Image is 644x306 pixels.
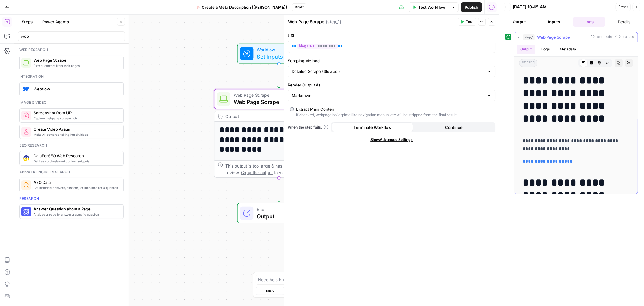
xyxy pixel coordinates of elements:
[214,203,344,223] div: EndOutput
[445,124,463,130] span: Continue
[295,5,304,10] span: Draft
[591,34,634,40] span: 20 seconds / 2 tasks
[34,159,119,164] span: Get keyword-relevant content snippets
[266,288,274,293] span: 139%
[288,82,495,88] label: Render Output As
[23,129,29,135] img: rmejigl5z5mwnxpjlfq225817r45
[409,2,449,12] button: Test Workflow
[34,126,119,132] span: Create Video Avatar
[257,206,314,213] span: End
[257,52,299,61] span: Set Inputs
[418,4,445,10] span: Test Workflow
[278,178,280,202] g: Edge from step_1 to end
[34,179,119,185] span: AEO Data
[465,4,478,10] span: Publish
[514,32,638,42] button: 20 seconds / 2 tasks
[257,212,314,220] span: Output
[514,42,638,194] div: 20 seconds / 2 tasks
[461,2,482,12] button: Publish
[290,107,294,111] input: Extract Main ContentIf checked, webpage boilerplate like navigation menus, etc will be stripped f...
[296,106,335,112] div: Extract Main Content
[234,98,322,106] span: Web Page Scrape
[23,86,29,92] img: webflow-icon.webp
[288,125,328,130] a: When the step fails:
[556,45,580,54] button: Metadata
[458,18,476,26] button: Test
[538,45,554,54] button: Logs
[292,68,484,74] input: Detailed Scrape (Slowest)
[616,3,631,11] button: Reset
[18,17,36,27] button: Steps
[292,93,484,99] input: Markdown
[23,155,29,161] img: 3hnddut9cmlpnoegpdll2wmnov83
[241,170,273,175] span: Copy the output
[34,86,119,92] span: Webflow
[573,17,606,27] button: Logs
[34,212,119,217] span: Analyze a page to answer a specific question
[21,33,122,39] input: Search steps
[288,19,324,25] textarea: Web Page Scrape
[34,185,119,190] span: Get historical answers, citations, or mentions for a question
[288,33,495,39] label: URL
[19,47,124,53] div: Web research
[538,17,571,27] button: Inputs
[214,44,344,64] div: WorkflowSet InputsInputs
[19,196,124,201] div: Research
[19,74,124,79] div: Integration
[19,169,124,175] div: Answer engine research
[34,63,119,68] span: Extract content from web pages
[354,124,392,130] span: Terminate Workflow
[503,17,536,27] button: Output
[34,206,119,212] span: Answer Question about a Page
[202,4,287,10] span: Create a Meta Description ([PERSON_NAME])
[523,34,535,40] span: step_1
[34,132,119,137] span: Make AI-powered talking head videos
[234,92,322,99] span: Web Page Scrape
[537,34,570,40] span: Web Page Scrape
[19,100,124,105] div: Image & video
[326,19,341,25] span: ( step_1 )
[193,2,291,12] button: Create a Meta Description ([PERSON_NAME])
[517,45,535,54] button: Output
[34,110,119,116] span: Screenshot from URL
[278,64,280,88] g: Edge from start to step_1
[296,112,457,118] div: If checked, webpage boilerplate like navigation menus, etc will be stripped from the final result.
[288,58,495,64] label: Scraping Method
[466,19,473,24] span: Test
[370,137,413,142] span: Show Advanced Settings
[34,57,119,63] span: Web Page Scrape
[257,47,299,53] span: Workflow
[225,162,340,176] div: This output is too large & has been abbreviated for review. to view the full content.
[39,17,72,27] button: Power Agents
[618,4,628,10] span: Reset
[19,143,124,148] div: Seo research
[519,59,537,67] span: string
[225,113,321,119] div: Output
[608,17,640,27] button: Details
[34,153,119,159] span: DataForSEO Web Research
[413,122,494,132] button: Continue
[34,116,119,121] span: Capture webpage screenshots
